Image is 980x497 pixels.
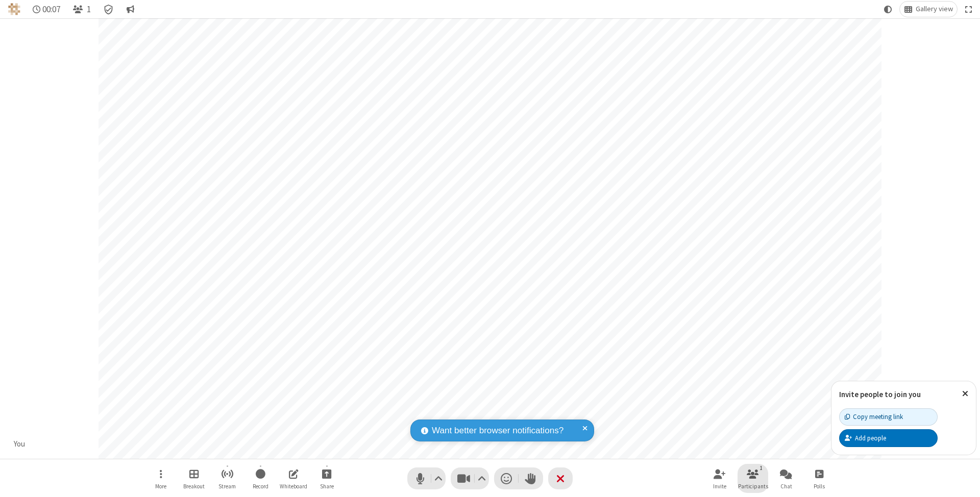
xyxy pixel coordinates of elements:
button: Open chat [771,464,801,493]
span: Record [253,483,268,489]
button: Close popover [954,381,976,406]
button: Fullscreen [961,2,976,17]
label: Invite people to join you [839,389,921,399]
button: Open menu [145,464,176,493]
button: Manage Breakout Rooms [179,464,209,493]
span: Polls [814,483,825,489]
button: Invite participants (⌘+Shift+I) [704,464,735,493]
button: Open participant list [738,464,768,493]
img: QA Selenium DO NOT DELETE OR CHANGE [8,3,20,15]
button: Video setting [475,467,489,489]
div: Meeting details Encryption enabled [99,2,118,17]
button: Audio settings [432,467,446,489]
span: Share [320,483,334,489]
span: More [155,483,166,489]
button: Mute (⌘+Shift+A) [407,467,446,489]
button: Copy meeting link [839,408,938,426]
span: Invite [713,483,726,489]
button: Raise hand [519,467,543,489]
button: Send a reaction [494,467,519,489]
span: Chat [780,483,792,489]
span: Breakout [183,483,205,489]
button: Open poll [804,464,835,493]
span: Gallery view [916,5,953,13]
span: Want better browser notifications? [432,424,563,437]
button: Open shared whiteboard [278,464,309,493]
div: Copy meeting link [845,412,903,422]
button: Stop video (⌘+Shift+V) [451,467,489,489]
button: Start recording [245,464,276,493]
div: Timer [29,2,65,17]
button: End or leave meeting [548,467,573,489]
span: 00:07 [42,5,60,14]
span: Stream [218,483,236,489]
div: You [10,438,29,450]
button: Using system theme [880,2,896,17]
button: Open participant list [68,2,95,17]
span: Whiteboard [280,483,307,489]
button: Start sharing [311,464,342,493]
button: Add people [839,429,938,447]
button: Start streaming [212,464,242,493]
button: Conversation [122,2,138,17]
button: Change layout [900,2,957,17]
div: 1 [757,463,766,473]
span: 1 [87,5,91,14]
span: Participants [738,483,768,489]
